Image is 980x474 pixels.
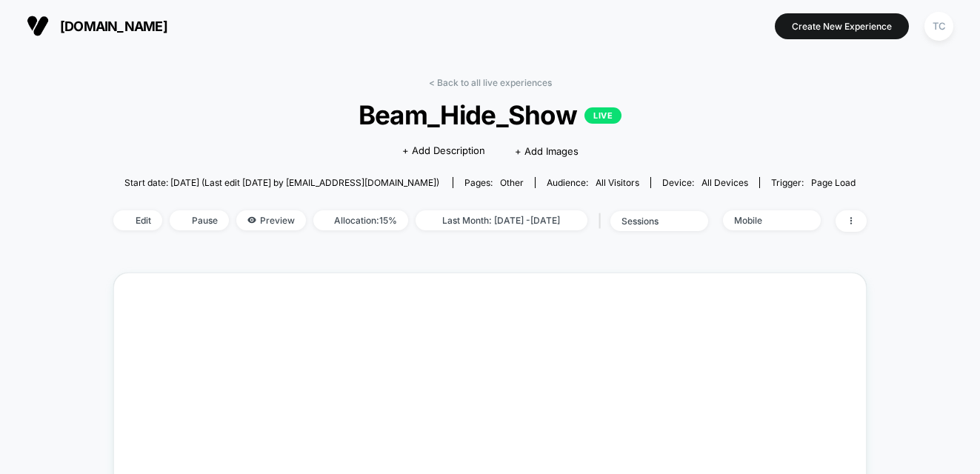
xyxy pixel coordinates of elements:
span: all devices [701,177,748,188]
span: Beam_Hide_Show [151,99,829,130]
span: Edit [113,210,162,230]
a: < Back to all live experiences [429,77,552,88]
span: Page Load [811,177,856,188]
img: Visually logo [27,15,49,37]
span: Pause [170,210,229,230]
span: [DOMAIN_NAME] [60,19,167,34]
span: Device: [650,177,759,188]
div: Pages: [464,177,524,188]
button: [DOMAIN_NAME] [22,14,172,38]
span: Allocation: 15% [313,210,408,230]
span: + Add Images [515,145,579,157]
span: | [595,210,610,232]
span: All Visitors [596,177,639,188]
div: sessions [621,216,681,227]
span: Last Month: [DATE] - [DATE] [416,210,587,230]
span: other [500,177,524,188]
div: Trigger: [771,177,856,188]
span: + Add Description [402,144,485,158]
span: Preview [236,210,306,230]
button: Create New Experience [775,13,909,39]
div: TC [924,12,953,41]
div: Audience: [547,177,639,188]
p: LIVE [584,107,621,124]
div: Mobile [734,215,793,226]
span: Start date: [DATE] (Last edit [DATE] by [EMAIL_ADDRESS][DOMAIN_NAME]) [124,177,439,188]
button: TC [920,11,958,41]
